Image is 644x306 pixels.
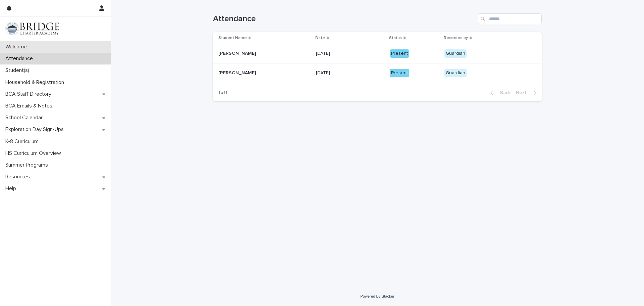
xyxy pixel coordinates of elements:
p: Household & Registration [3,79,69,86]
p: BCA Staff Directory [3,91,57,97]
button: Back [485,90,513,96]
div: Guardian [444,49,467,58]
p: Help [3,185,21,192]
img: V1C1m3IdTEidaUdm9Hs0 [5,22,59,35]
button: Next [513,90,542,96]
tr: [PERSON_NAME][PERSON_NAME] [DATE][DATE] PresentGuardian [213,44,542,63]
span: Next [516,90,531,95]
p: Student Name [218,34,247,42]
p: Student(s) [3,67,35,74]
p: Date [315,34,325,42]
p: BCA Emails & Notes [3,103,58,109]
p: [DATE] [316,49,331,56]
p: Status [389,34,402,42]
p: Summer Programs [3,162,53,168]
p: Resources [3,174,35,180]
p: Attendance [3,55,38,62]
p: [PERSON_NAME] [218,49,257,56]
p: K-8 Curriculum [3,138,44,145]
p: 1 of 1 [213,85,233,101]
p: [PERSON_NAME] [218,69,257,76]
a: Powered By Stacker [360,294,394,298]
div: Guardian [444,69,467,77]
p: HS Curriculum Overview [3,150,66,157]
p: Welcome [3,44,32,50]
input: Search [478,13,542,24]
p: [DATE] [316,69,331,76]
h1: Attendance [213,14,475,24]
p: Exploration Day Sign-Ups [3,126,69,133]
p: Recorded by [444,34,468,42]
tr: [PERSON_NAME][PERSON_NAME] [DATE][DATE] PresentGuardian [213,63,542,83]
p: School Calendar [3,115,48,121]
div: Present [390,49,409,58]
div: Present [390,69,409,77]
span: Back [496,90,511,95]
